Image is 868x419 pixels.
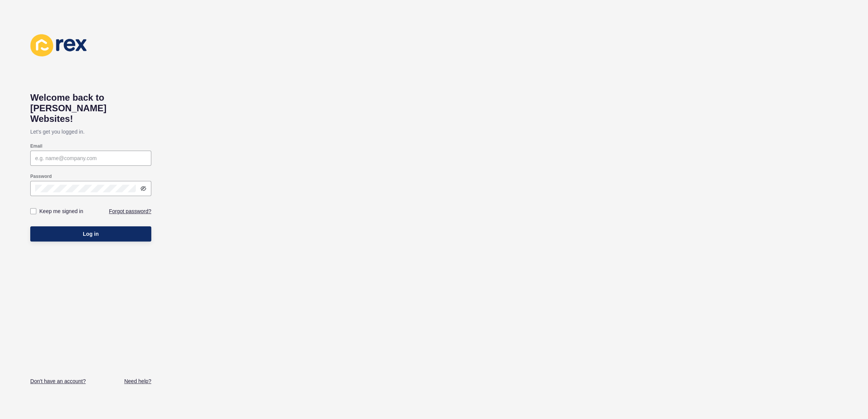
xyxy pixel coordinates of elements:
[39,207,83,215] label: Keep me signed in
[30,143,42,149] label: Email
[124,377,151,385] a: Need help?
[30,377,86,385] a: Don't have an account?
[30,226,151,241] button: Log in
[30,92,151,124] h1: Welcome back to [PERSON_NAME] Websites!
[35,154,146,162] input: e.g. name@company.com
[109,207,151,215] a: Forgot password?
[30,173,52,179] label: Password
[83,230,99,238] span: Log in
[30,124,151,139] p: Let's get you logged in.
